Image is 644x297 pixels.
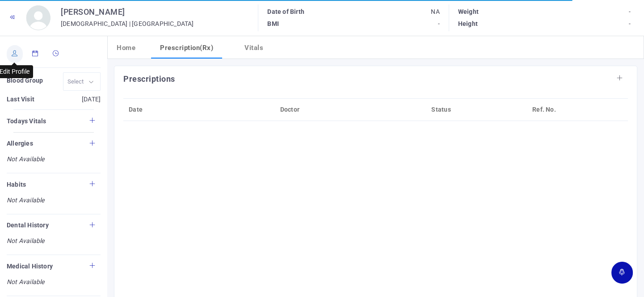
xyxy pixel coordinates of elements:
th: Date [123,98,275,121]
th: Doctor [275,98,426,121]
b: Dental History [7,222,49,229]
b: Weight [458,8,479,15]
b: Prescriptions [123,74,175,84]
p: - [354,18,440,30]
b: Blood Group [7,77,43,84]
h4: [PERSON_NAME] [61,6,194,18]
i: Not Available [7,236,101,246]
i: Not Available [7,196,101,205]
th: Ref. No. [527,98,628,121]
p: - [544,6,631,18]
h5: Home [117,43,135,53]
b: Todays Vitals [7,117,46,125]
b: Habits [7,181,26,188]
b: Last Visit [7,96,34,103]
b: Allergies [7,140,33,147]
b: BMI [267,20,279,27]
h5: Vitals [244,43,263,53]
input: Select [67,76,85,87]
b: Height [458,20,478,27]
i: Not Available [7,155,101,164]
p: - [544,18,631,30]
th: Status [426,98,527,121]
p: [DEMOGRAPHIC_DATA] | [GEOGRAPHIC_DATA] [61,18,194,30]
p: NA [354,6,440,18]
b: Date of Birth [267,8,304,15]
b: Medical History [7,263,53,270]
p: [DATE] [54,93,101,105]
i: Not Available [7,277,101,287]
h5: Prescription(Rx) [160,43,213,53]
